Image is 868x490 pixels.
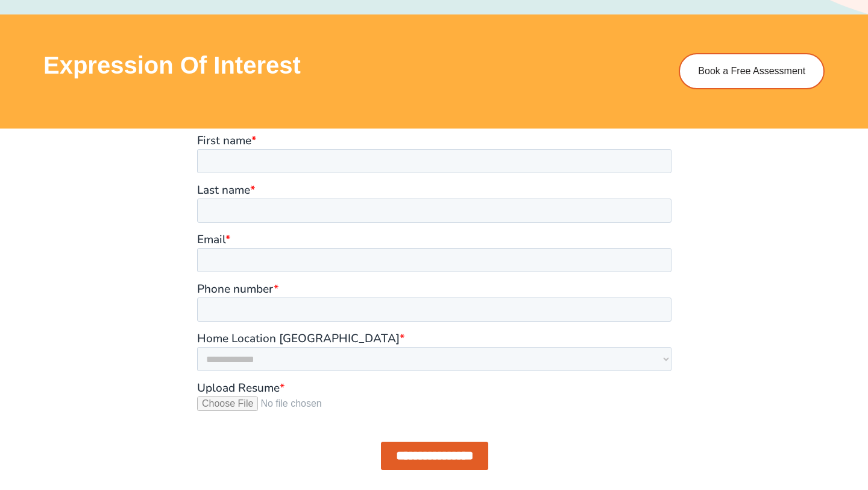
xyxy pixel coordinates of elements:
iframe: Chat Widget [661,354,868,490]
h3: Expression of Interest [43,53,659,77]
span: Book a Free Assessment [698,66,805,76]
a: Book a Free Assessment [679,53,825,89]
